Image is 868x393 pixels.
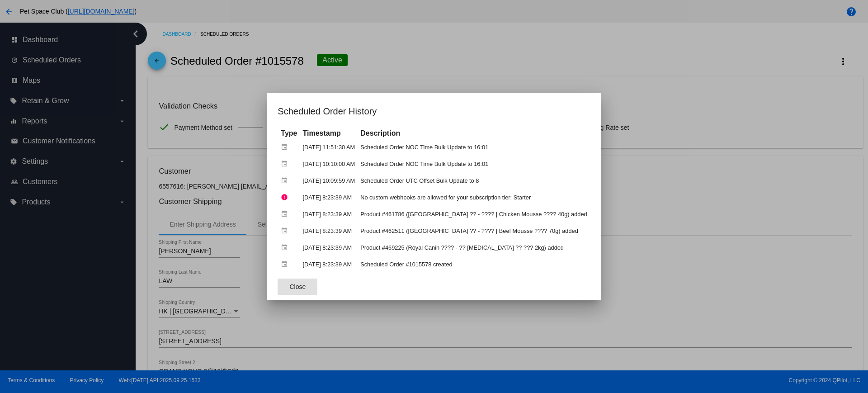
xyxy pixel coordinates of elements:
[300,206,357,222] td: [DATE] 8:23:39 AM
[358,223,590,239] td: Product #462511 ([GEOGRAPHIC_DATA] ?? - ???? | Beef Mousse ???? 70g) added
[281,190,292,204] mat-icon: error
[281,140,292,154] mat-icon: event
[300,173,357,189] td: [DATE] 10:09:59 AM
[300,128,357,138] th: Timestamp
[289,283,306,290] span: Close
[358,240,590,256] td: Product #469225 (Royal Canin ???? - ?? [MEDICAL_DATA] ?? ??? 2kg) added
[281,224,292,238] mat-icon: event
[358,139,590,155] td: Scheduled Order NOC Time Bulk Update to 16:01
[358,173,590,189] td: Scheduled Order UTC Offset Bulk Update to 8
[358,156,590,172] td: Scheduled Order NOC Time Bulk Update to 16:01
[300,256,357,272] td: [DATE] 8:23:39 AM
[281,174,292,188] mat-icon: event
[300,139,357,155] td: [DATE] 11:51:30 AM
[278,279,317,295] button: Close dialog
[358,189,590,205] td: No custom webhooks are allowed for your subscription tier: Starter
[300,189,357,205] td: [DATE] 8:23:39 AM
[358,256,590,272] td: Scheduled Order #1015578 created
[281,207,292,221] mat-icon: event
[281,241,292,255] mat-icon: event
[281,257,292,271] mat-icon: event
[281,157,292,171] mat-icon: event
[358,128,590,138] th: Description
[300,240,357,256] td: [DATE] 8:23:39 AM
[278,128,299,138] th: Type
[358,206,590,222] td: Product #461786 ([GEOGRAPHIC_DATA] ?? - ???? | Chicken Mousse ???? 40g) added
[300,156,357,172] td: [DATE] 10:10:00 AM
[278,104,590,118] h1: Scheduled Order History
[300,223,357,239] td: [DATE] 8:23:39 AM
